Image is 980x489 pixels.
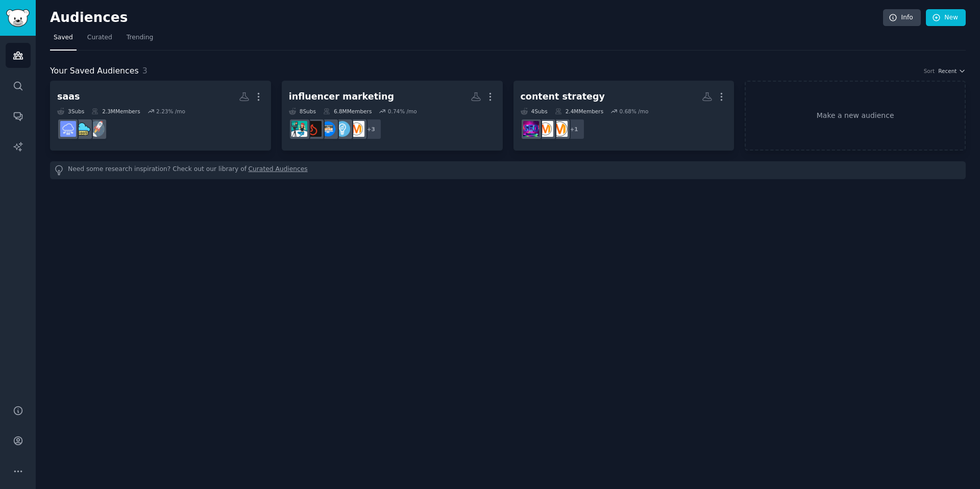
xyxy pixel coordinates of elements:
img: GummySearch logo [6,9,30,27]
img: marketing [537,121,553,137]
img: InfluencerMarketingHF [306,121,322,137]
div: + 1 [563,118,585,140]
a: Saved [50,30,77,51]
button: Recent [938,67,966,75]
div: content strategy [521,90,605,103]
img: MarketingHelp [320,121,336,137]
span: 3 [142,66,148,76]
a: Make a new audience [745,81,966,151]
span: Curated [87,33,112,42]
div: 0.74 % /mo [388,108,417,115]
a: Info [883,9,921,27]
div: 2.4M Members [555,108,603,115]
a: Curated Audiences [249,165,308,176]
img: startups [89,121,105,137]
div: + 3 [360,118,382,140]
div: 3 Sub s [57,108,84,115]
span: Saved [54,33,73,42]
img: SEO [523,121,539,137]
div: 2.23 % /mo [156,108,185,115]
img: Entrepreneur [334,121,350,137]
h2: Audiences [50,10,883,26]
a: content strategy4Subs2.4MMembers0.68% /mo+1content_marketingmarketingSEO [513,81,734,151]
a: Curated [84,30,116,51]
div: influencer marketing [289,90,394,103]
div: 6.8M Members [323,108,372,115]
div: 2.3M Members [91,108,140,115]
div: Need some research inspiration? Check out our library of [50,161,966,179]
div: Sort [924,67,935,75]
div: 4 Sub s [521,108,548,115]
div: saas [57,90,80,103]
div: 0.68 % /mo [620,108,649,115]
img: SaaS [60,121,76,137]
a: New [926,9,966,27]
span: Trending [127,33,153,42]
a: Trending [123,30,157,51]
a: influencer marketing8Subs6.8MMembers0.74% /mo+3marketingEntrepreneurMarketingHelpInfluencerMarket... [282,81,503,151]
img: content_marketing [552,121,568,137]
span: Your Saved Audiences [50,65,139,78]
img: marketing [349,121,364,137]
img: influencermarketing [291,121,307,137]
img: micro_saas [75,121,90,137]
span: Recent [938,67,957,75]
a: saas3Subs2.3MMembers2.23% /mostartupsmicro_saasSaaS [50,81,271,151]
div: 8 Sub s [289,108,316,115]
